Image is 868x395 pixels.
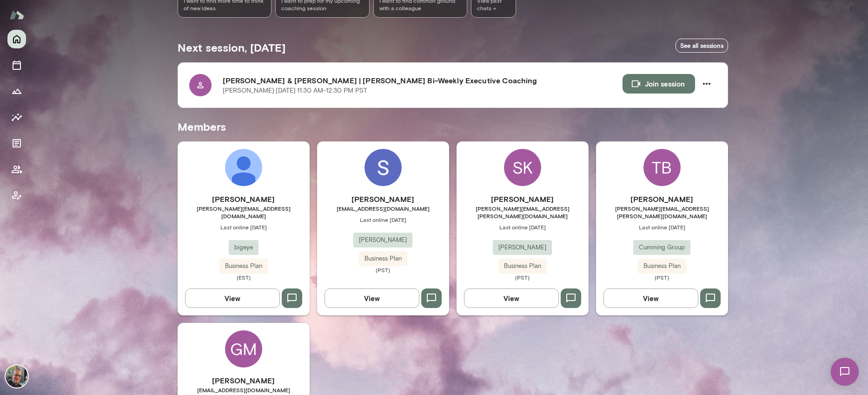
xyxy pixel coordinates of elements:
[596,223,728,231] span: Last online [DATE]
[178,386,310,394] span: [EMAIL_ADDRESS][DOMAIN_NAME]
[317,194,449,205] h6: [PERSON_NAME]
[178,223,310,231] span: Last online [DATE]
[9,6,24,24] img: Mento
[504,149,541,186] div: SK
[596,274,728,281] span: (PST)
[178,375,310,386] h6: [PERSON_NAME]
[317,266,449,274] span: (PST)
[223,86,367,95] p: [PERSON_NAME] · [DATE] · 11:30 AM-12:30 PM PST
[7,186,26,205] button: Client app
[498,261,547,271] span: Business Plan
[364,149,402,186] img: Steve Papoutsis
[178,274,310,281] span: (EST)
[185,288,280,308] button: View
[603,288,698,308] button: View
[359,254,407,263] span: Business Plan
[7,30,26,48] button: Home
[178,40,285,55] h5: Next session, [DATE]
[676,39,728,53] a: See all sessions
[353,235,412,245] span: [PERSON_NAME]
[7,56,26,74] button: Sessions
[7,134,26,153] button: Documents
[493,243,552,252] span: [PERSON_NAME]
[7,108,26,127] button: Insights
[623,74,695,94] button: Join session
[229,243,258,252] span: bigeye
[638,261,686,271] span: Business Plan
[633,243,690,252] span: Cumming Group
[219,261,268,271] span: Business Plan
[225,330,262,368] div: GM
[225,149,262,186] img: Eleanor Treharne-Jones
[6,365,28,388] img: Steve Oliver
[325,288,419,308] button: View
[457,274,589,281] span: (PST)
[643,149,681,186] div: TB
[223,75,623,86] h6: [PERSON_NAME] & [PERSON_NAME] | [PERSON_NAME] Bi-Weekly Executive Coaching
[317,205,449,212] span: [EMAIL_ADDRESS][DOMAIN_NAME]
[178,119,728,134] h5: Members
[596,194,728,205] h6: [PERSON_NAME]
[457,205,589,220] span: [PERSON_NAME][EMAIL_ADDRESS][PERSON_NAME][DOMAIN_NAME]
[457,194,589,205] h6: [PERSON_NAME]
[178,194,310,205] h6: [PERSON_NAME]
[464,288,559,308] button: View
[457,223,589,231] span: Last online [DATE]
[596,205,728,220] span: [PERSON_NAME][EMAIL_ADDRESS][PERSON_NAME][DOMAIN_NAME]
[178,205,310,220] span: [PERSON_NAME][EMAIL_ADDRESS][DOMAIN_NAME]
[7,160,26,179] button: Members
[317,216,449,223] span: Last online [DATE]
[7,82,26,100] button: Growth Plan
